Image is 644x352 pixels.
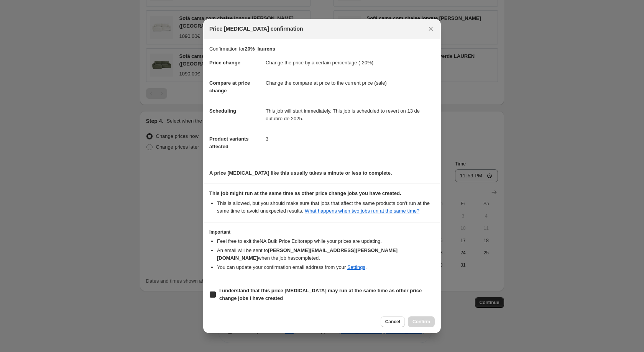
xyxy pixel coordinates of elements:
button: Cancel [381,316,405,327]
b: I understand that this price [MEDICAL_DATA] may run at the same time as other price change jobs I... [219,288,422,301]
span: Price [MEDICAL_DATA] confirmation [209,25,303,33]
b: 20%_laurens [245,46,275,52]
li: You can update your confirmation email address from your . [217,264,435,271]
span: Scheduling [209,108,236,114]
h3: Important [209,229,435,235]
dd: This job will start immediately. This job is scheduled to revert on 13 de outubro de 2025. [266,101,435,129]
li: An email will be sent to when the job has completed . [217,247,435,262]
dd: Change the price by a certain percentage (-20%) [266,53,435,73]
span: Product variants affected [209,136,249,149]
span: Cancel [385,319,400,325]
span: Price change [209,60,240,65]
dd: Change the compare at price to the current price (sale) [266,73,435,93]
button: Close [426,23,436,34]
a: What happens when two jobs run at the same time? [305,208,419,214]
li: Feel free to exit the NA Bulk Price Editor app while your prices are updating. [217,237,435,245]
span: Compare at price change [209,80,250,93]
li: This is allowed, but you should make sure that jobs that affect the same products don ' t run at ... [217,200,435,215]
b: This job might run at the same time as other price change jobs you have created. [209,190,401,196]
dd: 3 [266,129,435,149]
p: Confirmation for [209,45,435,53]
a: Settings [347,264,365,270]
b: [PERSON_NAME][EMAIL_ADDRESS][PERSON_NAME][DOMAIN_NAME] [217,247,398,261]
b: A price [MEDICAL_DATA] like this usually takes a minute or less to complete. [209,170,392,176]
